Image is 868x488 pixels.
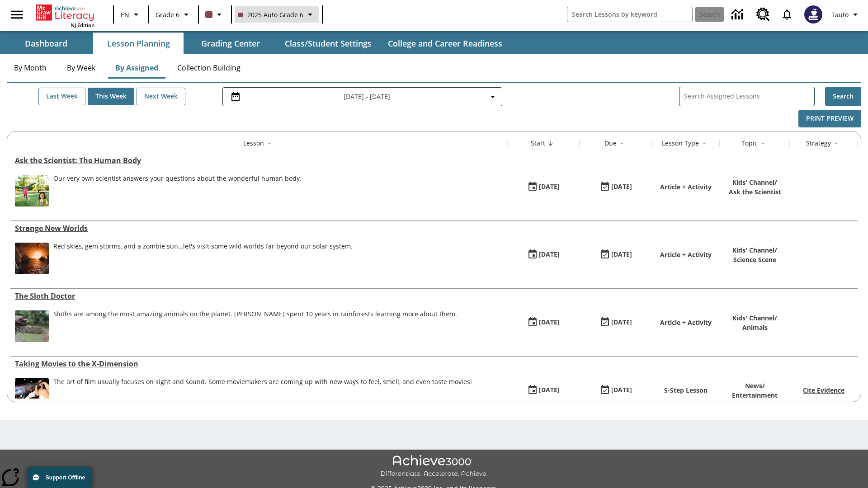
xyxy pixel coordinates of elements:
div: Ask the Scientist: The Human Body [15,155,503,165]
span: Tauto [831,10,849,19]
p: Article + Activity [660,182,712,192]
button: Last Week [38,88,85,105]
a: Notifications [775,3,799,26]
span: [DATE] - [DATE] [344,92,390,101]
button: This Week [88,88,134,105]
button: Grade: Grade 6, Select a grade [152,6,195,23]
div: Taking Movies to the X-Dimension [15,359,503,369]
button: Collection Building [170,57,248,79]
div: Sloths are among the most amazing animals on the planet. Dr. Becky Cliffe spent 10 years in rainf... [53,310,457,342]
p: Ask the Scientist [729,187,781,197]
p: The art of film usually focuses on sight and sound. Some moviemakers are coming up with new ways ... [53,378,472,386]
div: Sloths are among the most amazing animals on the planet. [PERSON_NAME] spent 10 years in rainfore... [53,310,457,318]
button: Sort [264,138,275,149]
div: [DATE] [539,317,560,328]
div: Our very own scientist answers your questions about the wonderful human body. [53,175,302,206]
button: Class: 2025 Auto Grade 6, Select your class [235,6,319,23]
span: Grade 6 [156,10,179,19]
div: [DATE] [539,385,560,396]
a: Taking Movies to the X-Dimension, Lessons [15,359,503,369]
button: Sort [758,138,769,149]
button: By Month [7,57,54,79]
p: Animals [732,323,777,332]
button: 08/24/25: First time the lesson was available [524,314,563,331]
button: 08/18/25: First time the lesson was available [524,382,563,399]
div: Lesson Type [662,139,699,148]
a: Home [36,4,94,22]
div: [DATE] [539,249,560,260]
div: [DATE] [611,249,632,260]
button: Class/Student Settings [278,33,379,54]
a: The Sloth Doctor, Lessons [15,291,503,301]
button: Profile/Settings [828,6,864,23]
button: Language: EN, Select a language [117,6,146,23]
span: EN [121,10,129,19]
button: Class color is dark brown. Change class color [202,6,228,23]
p: Kids' Channel / [729,178,781,187]
button: Sort [545,138,556,149]
span: Support Offline [46,474,85,481]
button: Grading Center [185,33,276,54]
div: Strategy [806,139,831,148]
button: By Week [58,57,104,79]
img: Young girl doing a cartwheel [15,175,49,206]
div: Red skies, gem storms, and a zombie sun…let's visit some wild worlds far beyond our solar system. [53,243,353,274]
a: Data Center [726,2,751,27]
button: Print Preview [798,110,861,127]
div: Our very own scientist answers your questions about the wonderful human body. [53,175,302,183]
button: 08/24/25: First time the lesson was available [524,178,563,196]
button: Sort [617,138,627,149]
p: Entertainment [732,390,778,400]
button: Next Week [137,88,185,105]
button: 08/24/25: Last day the lesson can be accessed [596,382,635,399]
a: Strange New Worlds, Lessons [15,223,503,233]
button: Lesson Planning [93,33,184,54]
button: 08/24/25: First time the lesson was available [524,246,563,263]
p: Article + Activity [660,318,712,327]
svg: Collapse Date Range Filter [487,91,498,102]
img: Achieve3000 Differentiate Accelerate Achieve [380,455,488,478]
img: Panel in front of the seats sprays water mist to the happy audience at a 4DX-equipped theater. [15,378,49,410]
p: News / [732,381,778,390]
button: Sort [699,138,710,149]
button: 08/24/25: Last day the lesson can be accessed [596,246,635,263]
span: NJ Edition [71,22,94,28]
div: Start [531,139,545,148]
div: [DATE] [611,317,632,328]
p: Kids' Channel / [732,245,777,255]
p: Science Scene [732,255,777,264]
button: By Assigned [108,57,165,79]
button: Search [825,87,861,106]
p: Article + Activity [660,250,712,259]
button: Select the date range menu item [226,91,498,102]
div: The Sloth Doctor [15,291,503,301]
div: Strange New Worlds [15,223,503,233]
a: Ask the Scientist: The Human Body, Lessons [15,155,503,165]
button: Select a new avatar [799,3,828,26]
div: Lesson [243,139,264,148]
div: [DATE] [611,181,632,192]
input: search field [567,7,692,22]
button: Sort [831,138,842,149]
span: 2025 Auto Grade 6 [238,10,303,19]
button: Open side menu [4,1,30,28]
img: juvenile sloth reaches out to human hand. Lush green forest background. [15,310,49,342]
a: Cite Evidence [803,386,844,394]
button: 08/24/25: Last day the lesson can be accessed [596,314,635,331]
div: [DATE] [611,385,632,396]
img: Avatar [804,5,822,23]
button: College and Career Readiness [381,33,509,54]
div: Due [604,139,617,148]
img: Artist's concept of what it would be like to stand on the surface of the exoplanet TRAPPIST-1 [15,243,49,274]
a: Resource Center, Will open in new tab [751,2,775,27]
button: Support Offline [27,467,92,488]
p: Kids' Channel / [732,313,777,323]
div: Home [36,3,94,28]
button: 08/24/25: Last day the lesson can be accessed [596,178,635,196]
div: [DATE] [539,181,560,192]
div: The art of film usually focuses on sight and sound. Some moviemakers are coming up with new ways ... [53,378,472,410]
